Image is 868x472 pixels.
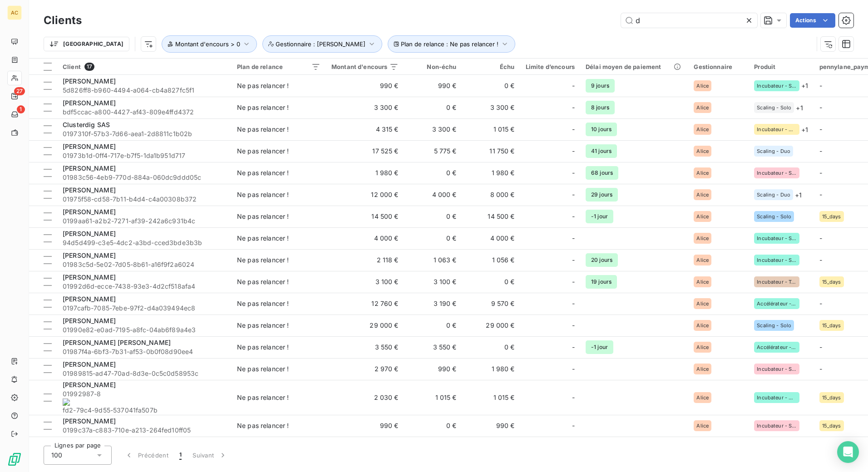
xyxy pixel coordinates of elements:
[757,279,797,285] span: Incubateur - Trio
[237,63,321,70] div: Plan de relance
[162,35,257,53] button: Montant d'encours > 0
[586,144,617,158] span: 41 jours
[63,317,116,324] span: [PERSON_NAME]
[409,63,457,70] div: Non-échu
[696,257,709,263] span: Alice
[696,192,709,197] span: Alice
[586,188,618,202] span: 29 jours
[404,118,462,140] td: 3 300 €
[754,63,808,70] div: Produit
[237,277,289,286] div: Ne pas relancer !
[237,147,289,156] div: Ne pas relancer !
[757,83,797,88] span: Incubateur - Solo
[63,63,81,70] span: Client
[586,101,615,114] span: 8 jours
[262,35,382,53] button: Gestionnaire : [PERSON_NAME]
[404,184,462,206] td: 4 000 €
[694,63,743,70] div: Gestionnaire
[757,423,797,428] span: Incubateur - Solo
[621,13,757,28] input: Rechercher
[757,148,790,154] span: Scaling - Duo
[119,446,174,465] button: Précédent
[462,75,520,97] td: 0 €
[237,81,289,90] div: Ne pas relancer !
[572,277,575,286] span: -
[586,253,618,267] span: 20 jours
[696,83,709,88] span: Alice
[822,423,841,428] span: 15_days
[696,170,709,176] span: Alice
[572,343,575,352] span: -
[696,366,709,372] span: Alice
[63,389,226,415] span: fd2-79c4-9d55-537041fa507b
[63,417,116,425] span: [PERSON_NAME]
[326,293,404,315] td: 12 760 €
[326,162,404,184] td: 1 980 €
[63,369,226,378] span: 01989815-ad47-70ad-8d3e-0c5c0d58953c
[63,347,226,356] span: 01987f4a-6bf3-7b31-af53-0b0f08d90ee4
[63,238,226,247] span: 94d5d499-c3e5-4dc2-a3bd-cced3bde3b3b
[404,75,462,97] td: 990 €
[586,63,683,70] div: Délai moyen de paiement
[63,121,110,128] span: Clusterdig SAS
[572,234,575,243] span: -
[179,451,182,460] span: 1
[696,279,709,285] span: Alice
[63,381,116,388] span: [PERSON_NAME]
[757,395,797,400] span: Incubateur - Duo
[237,364,289,374] div: Ne pas relancer !
[572,421,575,430] span: -
[757,236,797,241] span: Incubateur - Solo
[586,340,613,354] span: -1 jour
[696,423,709,428] span: Alice
[696,236,709,241] span: Alice
[63,304,226,313] span: 0197cafb-7085-7ebe-97f2-d4a039494ec8
[462,315,520,336] td: 29 000 €
[404,358,462,380] td: 990 €
[326,380,404,415] td: 2 030 €
[801,125,808,134] span: + 1
[44,37,129,51] button: [GEOGRAPHIC_DATA]
[237,168,289,177] div: Ne pas relancer !
[572,256,575,265] span: -
[326,336,404,358] td: 3 550 €
[237,190,289,199] div: Ne pas relancer !
[63,325,226,334] span: 01990e82-e0ad-7195-a8fc-04ab6f89a4e3
[462,97,520,118] td: 3 300 €
[326,227,404,249] td: 4 000 €
[63,339,171,346] span: [PERSON_NAME] [PERSON_NAME]
[63,282,226,291] span: 01992d6d-ecce-7438-93e3-4d2cf518afa4
[63,390,101,398] onoff-telecom-ce-phone-number-wrapper: 01992987-8
[404,162,462,184] td: 0 €
[404,293,462,315] td: 3 190 €
[17,105,25,113] span: 1
[237,299,289,308] div: Ne pas relancer !
[404,206,462,227] td: 0 €
[174,446,187,465] button: 1
[586,210,613,223] span: -1 jour
[63,426,226,435] span: 0199c37a-c883-710e-a213-264fed10ff05
[757,192,790,197] span: Scaling - Duo
[326,75,404,97] td: 990 €
[586,166,618,180] span: 68 jours
[326,437,404,458] td: 1 015 €
[696,395,709,400] span: Alice
[84,63,94,71] span: 17
[388,35,515,53] button: Plan de relance : Ne pas relancer !
[63,77,116,85] span: [PERSON_NAME]
[757,105,791,110] span: Scaling - Solo
[572,321,575,330] span: -
[187,446,233,465] button: Suivant
[63,360,116,368] span: [PERSON_NAME]
[237,421,289,430] div: Ne pas relancer !
[462,380,520,415] td: 1 015 €
[237,321,289,330] div: Ne pas relancer !
[696,344,709,350] span: Alice
[404,415,462,437] td: 0 €
[51,451,62,460] span: 100
[63,260,226,269] span: 01983c5d-5e02-7d05-8b61-a16f9f2a6024
[44,12,82,29] h3: Clients
[7,452,22,467] img: Logo LeanPay
[331,63,399,70] div: Montant d'encours
[462,118,520,140] td: 1 015 €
